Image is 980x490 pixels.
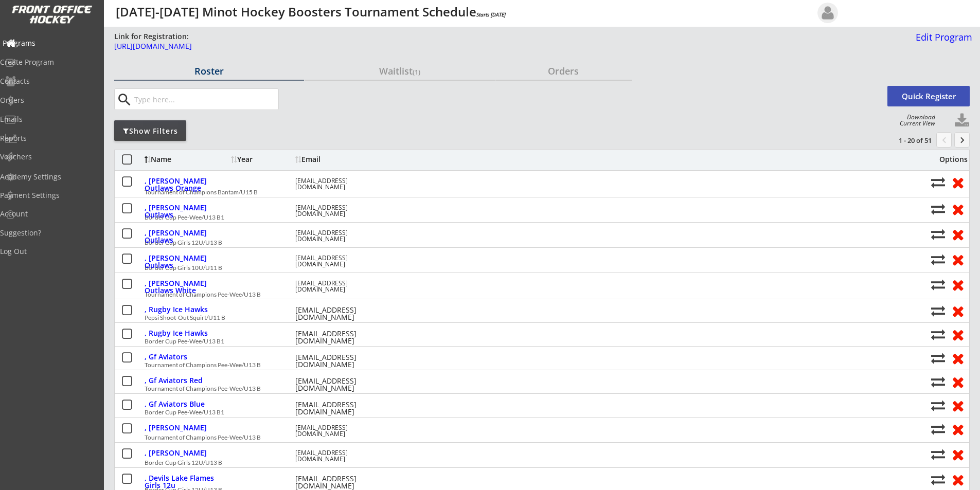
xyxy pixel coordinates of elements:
[931,175,945,189] button: Move player
[145,156,228,163] div: Name
[948,303,967,319] button: Remove from roster (no refund)
[931,375,945,389] button: Move player
[145,386,925,392] div: Tournament of Champions Pee-Wee/U13 B
[931,398,945,412] button: Move player
[295,230,388,242] div: [EMAIL_ADDRESS][DOMAIN_NAME]
[295,306,388,321] div: [EMAIL_ADDRESS][DOMAIN_NAME]
[295,156,388,163] div: Email
[145,204,228,219] div: , [PERSON_NAME] Outlaws
[495,66,632,76] div: Orders
[145,229,228,244] div: , [PERSON_NAME] Outlaws
[931,252,945,266] button: Move player
[145,475,228,489] div: , Devils Lake Flames Girls 12u
[114,43,633,56] a: [URL][DOMAIN_NAME]
[948,251,967,267] button: Remove from roster (no refund)
[931,473,945,486] button: Move player
[948,174,967,190] button: Remove from roster (no refund)
[931,156,968,163] div: Options
[145,177,228,192] div: , [PERSON_NAME] Outlaws Orange
[145,377,228,384] div: , Gf Aviators Red
[145,449,228,457] div: , [PERSON_NAME]
[948,350,967,366] button: Remove from roster (no refund)
[295,401,388,415] div: [EMAIL_ADDRESS][DOMAIN_NAME]
[895,114,935,126] div: Download Current View
[948,201,967,217] button: Remove from roster (no refund)
[948,397,967,413] button: Remove from roster (no refund)
[887,86,970,106] button: Quick Register
[295,354,388,368] div: [EMAIL_ADDRESS][DOMAIN_NAME]
[145,280,228,294] div: , [PERSON_NAME] Outlaws White
[878,136,932,145] div: 1 - 20 of 51
[116,92,133,108] button: search
[114,43,633,50] div: [URL][DOMAIN_NAME]
[3,40,95,47] div: Programs
[912,32,972,50] a: Edit Program
[145,240,925,246] div: Border Cup Girls 12U/U13 B
[295,425,388,437] div: [EMAIL_ADDRESS][DOMAIN_NAME]
[295,450,388,462] div: [EMAIL_ADDRESS][DOMAIN_NAME]
[145,189,925,195] div: Tournament of Champions Bantam/U15 B
[145,434,925,441] div: Tournament of Champions Pee-Wee/U13 B
[931,304,945,318] button: Move player
[931,278,945,292] button: Move player
[231,156,293,163] div: Year
[145,362,925,368] div: Tournament of Champions Pee-Wee/U13 B
[948,226,967,242] button: Remove from roster (no refund)
[948,326,967,342] button: Remove from roster (no refund)
[145,315,925,321] div: Pepsi Shoot-Out Squirt/U11 B
[912,32,972,42] div: Edit Program
[295,205,388,217] div: [EMAIL_ADDRESS][DOMAIN_NAME]
[114,66,304,76] div: Roster
[145,424,228,431] div: , [PERSON_NAME]
[145,265,925,271] div: Border Cup Girls 10U/U11 B
[145,409,925,415] div: Border Cup Pee-Wee/U13 B1
[931,227,945,241] button: Move player
[145,255,228,269] div: , [PERSON_NAME] Outlaws
[413,67,420,77] font: (1)
[936,132,952,148] button: chevron_left
[954,132,970,148] button: keyboard_arrow_right
[145,401,228,408] div: , Gf Aviators Blue
[476,11,506,18] em: Starts [DATE]
[295,280,388,293] div: [EMAIL_ADDRESS][DOMAIN_NAME]
[145,292,925,298] div: Tournament of Champions Pee-Wee/U13 B
[954,113,970,129] button: Click to download full roster. Your browser settings may try to block it, check your security set...
[114,31,190,42] div: Link for Registration:
[295,178,388,190] div: [EMAIL_ADDRESS][DOMAIN_NAME]
[295,330,388,344] div: [EMAIL_ADDRESS][DOMAIN_NAME]
[145,214,925,221] div: Border Cup Pee-Wee/U13 B1
[931,351,945,365] button: Move player
[145,306,228,313] div: , Rugby Ice Hawks
[145,353,228,360] div: , Gf Aviators
[295,255,388,267] div: [EMAIL_ADDRESS][DOMAIN_NAME]
[931,202,945,216] button: Move player
[295,377,388,392] div: [EMAIL_ADDRESS][DOMAIN_NAME]
[132,89,278,110] input: Type here...
[931,422,945,436] button: Move player
[145,330,228,337] div: , Rugby Ice Hawks
[931,328,945,341] button: Move player
[948,421,967,437] button: Remove from roster (no refund)
[948,374,967,390] button: Remove from roster (no refund)
[145,338,925,344] div: Border Cup Pee-Wee/U13 B1
[145,460,925,466] div: Border Cup Girls 12U/U13 B
[948,277,967,293] button: Remove from roster (no refund)
[931,447,945,461] button: Move player
[114,126,186,136] div: Show Filters
[948,471,967,487] button: Remove from roster (no refund)
[305,66,494,76] div: Waitlist
[948,446,967,462] button: Remove from roster (no refund)
[295,475,388,489] div: [EMAIL_ADDRESS][DOMAIN_NAME]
